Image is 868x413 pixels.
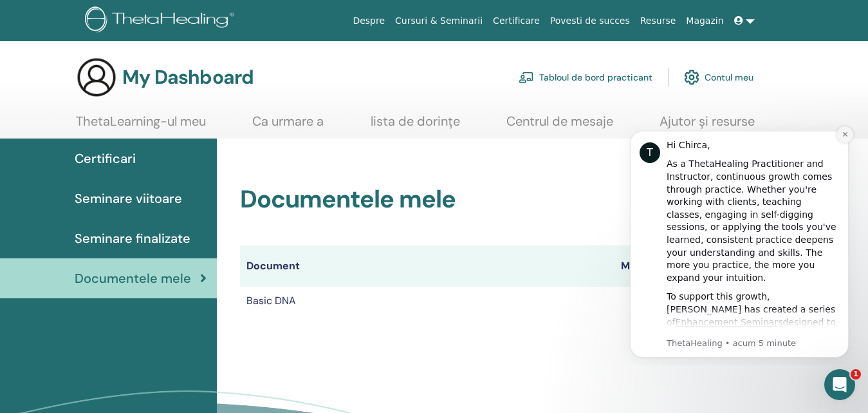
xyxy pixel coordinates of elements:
[824,369,855,400] iframe: Intercom live chat
[681,9,728,33] a: Magazin
[240,287,614,315] td: Basic DNA
[390,9,488,33] a: Cursuri & Seminarii
[660,113,755,139] a: Ajutor și resurse
[76,57,117,98] img: generic-user-icon.jpg
[240,185,775,215] h2: Documentele mele
[851,369,861,379] span: 1
[75,229,190,248] span: Seminare finalizate
[506,113,613,139] a: Centrul de mesaje
[545,9,635,33] a: Povesti de succes
[85,6,239,35] img: logo.png
[75,149,136,168] span: Certificari
[371,113,460,139] a: lista de dorințe
[611,119,868,365] iframe: Intercom notifications mesaj
[519,63,652,91] a: Tabloul de bord practicant
[56,171,228,311] div: To support this growth, [PERSON_NAME] has created a series of designed to help you refine your kn...
[488,9,545,33] a: Certificare
[122,66,254,89] h3: My Dashboard
[252,113,324,139] a: Ca urmare a
[519,72,534,83] img: chalkboard-teacher.svg
[65,198,172,208] a: Enhancement Seminars
[240,245,614,287] th: Document
[347,9,390,33] a: Despre
[75,269,191,288] span: Documentele mele
[684,66,699,88] img: cog.svg
[635,9,681,33] a: Resurse
[684,63,753,91] a: Contul meu
[56,218,228,230] p: Message from ThetaHealing, sent acum 5 minute
[76,113,206,139] a: ThetaLearning-ul meu
[226,7,243,24] button: Dismiss notification
[75,189,182,208] span: Seminare viitoare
